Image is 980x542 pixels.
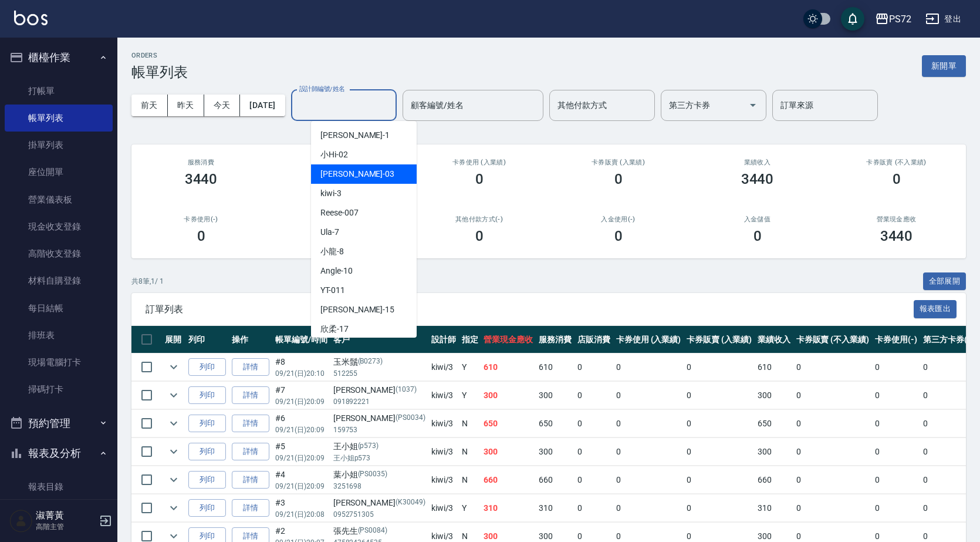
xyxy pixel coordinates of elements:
td: 0 [920,438,976,466]
p: 高階主管 [36,521,96,532]
td: Y [459,494,481,522]
p: 3251698 [333,481,425,491]
td: 0 [575,438,613,466]
td: 0 [575,466,613,494]
p: 09/21 (日) 20:09 [275,453,327,463]
p: 09/21 (日) 20:08 [275,509,327,520]
button: 新開單 [922,55,966,77]
td: 650 [755,410,793,437]
span: YT -011 [320,284,345,297]
td: 650 [481,410,536,437]
td: 0 [793,494,872,522]
h2: 卡券販賣 (入業績) [563,159,674,166]
td: 0 [872,354,920,381]
td: 0 [793,410,872,437]
td: 610 [536,354,575,381]
th: 設計師 [428,326,459,354]
h3: 0 [893,171,901,187]
td: 300 [481,382,536,409]
td: 0 [872,466,920,494]
td: 0 [793,354,872,381]
button: 昨天 [168,95,204,116]
td: N [459,466,481,494]
th: 列印 [185,326,229,354]
h2: 第三方卡券(-) [285,216,396,223]
td: 0 [920,410,976,437]
p: 王小姐p573 [333,453,425,463]
td: 0 [613,466,684,494]
th: 卡券使用 (入業績) [613,326,684,354]
td: #4 [272,466,330,494]
td: 610 [755,354,793,381]
button: 報表匯出 [914,300,957,318]
h3: 3440 [185,171,218,187]
td: 0 [793,438,872,466]
h2: 店販消費 [285,159,396,166]
span: Reese -007 [320,207,359,219]
p: 09/21 (日) 20:09 [275,396,327,407]
div: 王小姐 [333,440,425,453]
h3: 0 [475,228,484,244]
td: 0 [872,494,920,522]
td: kiwi /3 [428,354,459,381]
th: 卡券使用(-) [872,326,920,354]
div: 葉小姐 [333,469,425,481]
td: #5 [272,438,330,466]
td: 0 [920,354,976,381]
h2: ORDERS [131,52,188,59]
label: 設計師編號/姓名 [299,85,345,93]
td: 300 [536,438,575,466]
img: Logo [14,11,48,25]
button: 前天 [131,95,168,116]
h2: 業績收入 [702,159,813,166]
a: 材料自購登錄 [5,267,113,294]
td: 0 [613,494,684,522]
h3: 0 [614,171,623,187]
a: 詳情 [232,358,269,376]
p: 091892221 [333,396,425,407]
td: #6 [272,410,330,437]
div: 張先生 [333,525,425,537]
a: 帳單列表 [5,105,113,132]
a: 營業儀表板 [5,186,113,213]
a: 詳情 [232,499,269,517]
td: kiwi /3 [428,466,459,494]
span: Angle -10 [320,265,353,277]
button: Open [744,96,762,115]
td: 0 [684,438,755,466]
th: 操作 [229,326,272,354]
a: 報表匯出 [914,303,957,314]
div: [PERSON_NAME] [333,497,425,509]
p: 159753 [333,425,425,435]
h5: 淑菁黃 [36,510,96,521]
th: 客戶 [330,326,428,354]
a: 詳情 [232,471,269,489]
th: 店販消費 [575,326,613,354]
a: 每日結帳 [5,295,113,322]
td: 0 [575,494,613,522]
button: 全部展開 [923,272,967,291]
td: 0 [872,382,920,409]
h3: 0 [753,228,762,244]
td: 310 [481,494,536,522]
td: 0 [613,382,684,409]
td: kiwi /3 [428,494,459,522]
td: #3 [272,494,330,522]
p: (K30049) [396,497,425,509]
td: 0 [684,494,755,522]
button: 登出 [921,8,966,30]
p: 09/21 (日) 20:09 [275,425,327,435]
td: 610 [481,354,536,381]
td: 650 [536,410,575,437]
span: 小Hi -02 [320,149,348,161]
h2: 營業現金應收 [841,216,952,223]
th: 業績收入 [755,326,793,354]
a: 高階收支登錄 [5,240,113,267]
td: 0 [920,382,976,409]
td: 0 [920,466,976,494]
td: 0 [872,438,920,466]
td: 0 [575,410,613,437]
span: 訂單列表 [146,304,914,315]
td: Y [459,382,481,409]
p: (PS0084) [358,525,388,537]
